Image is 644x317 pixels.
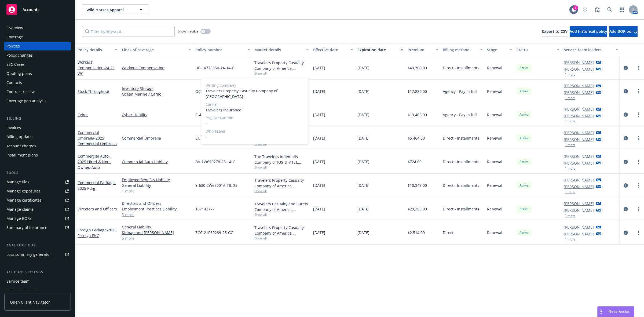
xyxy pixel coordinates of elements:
[564,184,594,190] a: [PERSON_NAME]
[4,223,71,232] a: Summary of insurance
[254,236,309,241] span: Show all
[357,135,369,141] span: [DATE]
[570,29,607,34] span: Add historical policy
[6,214,32,223] div: Manage BORs
[623,111,629,118] a: circleInformation
[517,47,554,53] div: Status
[254,189,309,193] span: Show all
[357,230,369,235] span: [DATE]
[6,196,42,205] div: Manage certificates
[254,201,309,212] div: Travelers Casualty and Surety Company of America, Travelers Insurance
[122,188,191,194] a: 1 more
[609,309,630,314] span: Nova Assist
[487,206,502,212] span: Renewal
[443,65,479,71] span: Direct - Installments
[254,60,309,71] div: Travelers Property Casualty Company of America, Travelers Insurance
[6,286,41,295] div: Sales relationships
[313,206,325,212] span: [DATE]
[443,89,477,94] span: Agency - Pay in full
[6,88,35,96] div: Contract review
[313,89,325,94] span: [DATE]
[6,33,23,41] div: Coverage
[78,180,116,191] a: Commercial Package
[570,26,607,37] button: Add historical policy
[254,212,309,217] span: Show all
[4,2,71,17] a: Accounts
[122,201,191,206] a: Directors and Officers
[623,65,629,71] a: circleInformation
[6,69,32,78] div: Quoting plans
[4,78,71,87] a: Contacts
[78,47,112,53] div: Policy details
[487,112,502,118] span: Renewal
[4,286,71,295] a: Sales relationships
[357,65,369,71] span: [DATE]
[6,250,51,259] div: Loss summary generator
[78,60,115,76] a: Workers' Compensation
[6,60,25,69] div: SSC Cases
[519,230,529,235] span: Active
[4,123,71,132] a: Invoices
[565,238,576,241] button: 1 more
[635,159,642,165] a: more
[408,89,427,94] span: $17,880.00
[542,29,568,34] span: Export to CSV
[6,223,47,232] div: Summary of insurance
[78,206,117,212] a: Directors and Officers
[635,229,642,236] a: more
[195,47,244,53] div: Policy number
[565,191,576,194] button: 1 more
[623,206,629,212] a: circleInformation
[122,47,185,53] div: Lines of coverage
[487,230,502,235] span: Renewal
[564,154,594,159] a: [PERSON_NAME]
[408,230,425,235] span: $2,514.00
[519,183,529,188] span: Active
[443,206,479,212] span: Direct - Installments
[6,187,41,195] div: Manage exposures
[564,83,594,89] a: [PERSON_NAME]
[357,183,369,188] span: [DATE]
[565,96,576,100] button: 1 more
[357,47,397,53] div: Expiration date
[635,182,642,189] a: more
[623,135,629,141] a: circleInformation
[313,112,325,118] span: [DATE]
[4,250,71,259] a: Loss summary generator
[195,159,235,165] span: BA-2W650278-25-14-G
[4,116,71,121] div: Billing
[122,135,191,141] a: Commercial Umbrella
[122,183,191,188] a: General Liability
[623,88,629,94] a: circleInformation
[564,66,594,72] a: [PERSON_NAME]
[6,24,23,32] div: Overview
[635,135,642,141] a: more
[564,177,594,183] a: [PERSON_NAME]
[519,207,529,212] span: Active
[598,307,604,317] div: Drag to move
[4,170,71,176] div: Tools
[609,26,638,37] button: Add BOR policy
[313,230,325,235] span: [DATE]
[252,43,311,56] button: Market details
[6,142,36,150] div: Account charges
[565,214,576,217] button: 1 more
[542,26,568,37] button: Export to CSV
[4,187,71,195] span: Manage exposures
[4,97,71,105] a: Coverage gap analysis
[122,86,191,91] a: Inventory Storage
[357,159,369,165] span: [DATE]
[78,154,111,170] span: - 2025 Hired & Non-Owned Auto
[6,205,34,214] div: Manage claims
[313,65,325,71] span: [DATE]
[193,43,252,56] button: Policy number
[355,43,405,56] button: Expiration date
[487,159,502,165] span: Renewal
[78,136,117,146] span: - 2025 Commercial Umbrella
[487,65,502,71] span: Renewal
[564,224,594,230] a: [PERSON_NAME]
[443,230,453,235] span: Direct
[565,73,576,76] button: 1 more
[4,142,71,150] a: Account charges
[443,183,479,188] span: Direct - Installments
